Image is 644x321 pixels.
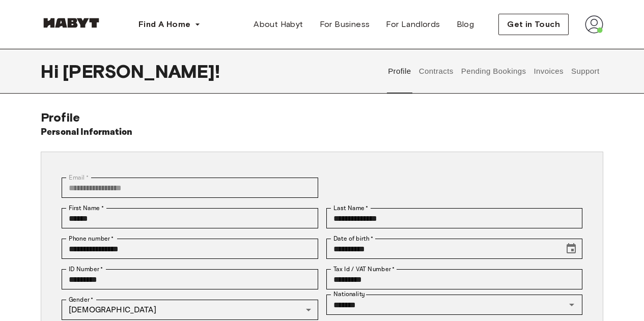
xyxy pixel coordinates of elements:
[69,295,93,304] label: Gender
[69,203,104,213] label: First Name
[62,300,318,320] div: [DEMOGRAPHIC_DATA]
[417,49,455,94] button: Contracts
[69,173,89,182] label: Email
[41,110,80,125] span: Profile
[69,234,114,243] label: Phone number
[498,14,569,35] button: Get in Touch
[63,61,220,82] span: [PERSON_NAME] !
[254,18,303,31] span: About Habyt
[41,61,63,82] span: Hi
[320,18,370,31] span: For Business
[585,15,603,34] img: avatar
[138,18,190,31] span: Find A Home
[384,49,603,94] div: user profile tabs
[565,298,579,312] button: Open
[386,18,440,31] span: For Landlords
[449,14,483,35] a: Blog
[533,49,565,94] button: Invoices
[387,49,413,94] button: Profile
[570,49,601,94] button: Support
[561,239,581,259] button: Choose date, selected date is May 1, 1999
[130,14,209,35] button: Find A Home
[333,290,365,299] label: Nationality
[507,18,560,31] span: Get in Touch
[460,49,527,94] button: Pending Bookings
[41,18,102,28] img: Habyt
[245,14,311,35] a: About Habyt
[378,14,448,35] a: For Landlords
[312,14,378,35] a: For Business
[333,203,369,213] label: Last Name
[333,265,395,274] label: Tax Id / VAT Number
[62,178,318,198] div: You can't change your email address at the moment. Please reach out to customer support in case y...
[457,18,474,31] span: Blog
[69,265,103,274] label: ID Number
[41,125,133,139] h6: Personal Information
[333,234,373,243] label: Date of birth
